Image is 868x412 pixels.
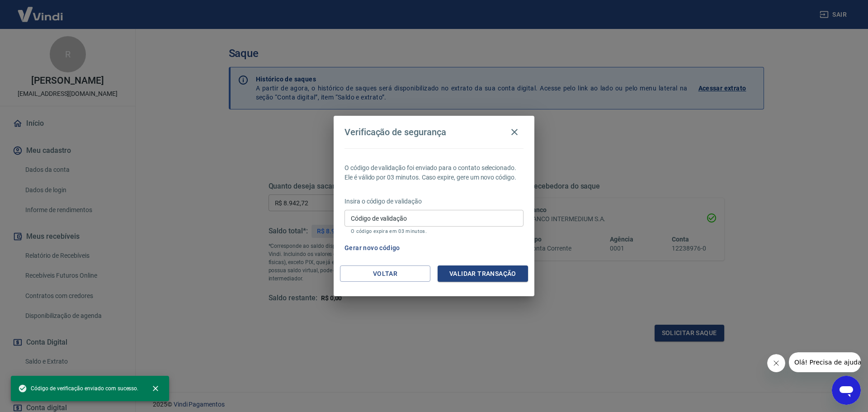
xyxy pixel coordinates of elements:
[438,265,528,282] button: Validar transação
[5,6,76,14] span: Olá! Precisa de ajuda?
[344,197,524,206] p: Insira o código de validação
[340,265,430,282] button: Voltar
[344,163,524,182] p: O código de validação foi enviado para o contato selecionado. Ele é válido por 03 minutos. Caso e...
[351,228,517,234] p: O código expira em 03 minutos.
[344,127,446,137] h4: Verificação de segurança
[341,240,404,256] button: Gerar novo código
[18,384,138,393] span: Código de verificação enviado com sucesso.
[832,376,861,405] iframe: Botão para abrir a janela de mensagens
[767,354,785,372] iframe: Fechar mensagem
[146,379,165,398] button: close
[789,352,861,372] iframe: Mensagem da empresa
